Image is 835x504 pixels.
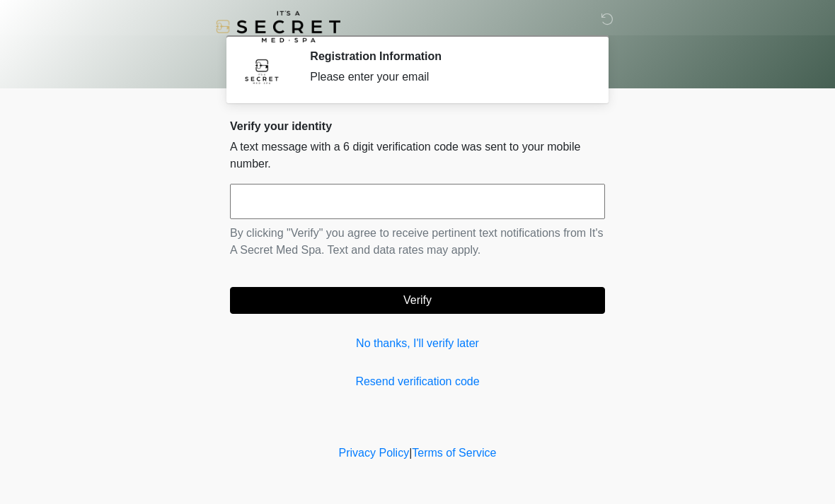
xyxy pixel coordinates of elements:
[412,447,496,459] a: Terms of Service
[230,373,605,390] a: Resend verification code
[230,287,605,314] button: Verify
[310,69,584,86] div: Please enter your email
[230,335,605,352] a: No thanks, I'll verify later
[409,447,412,459] a: |
[230,139,605,172] p: A text message with a 6 digit verification code was sent to your mobile number.
[339,447,410,459] a: Privacy Policy
[241,49,283,92] img: Agent Avatar
[216,11,340,42] img: It's A Secret Med Spa Logo
[230,119,605,133] h2: Verify your identity
[310,49,584,63] h2: Registration Information
[230,225,605,259] p: By clicking "Verify" you agree to receive pertinent text notifications from It's A Secret Med Spa...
